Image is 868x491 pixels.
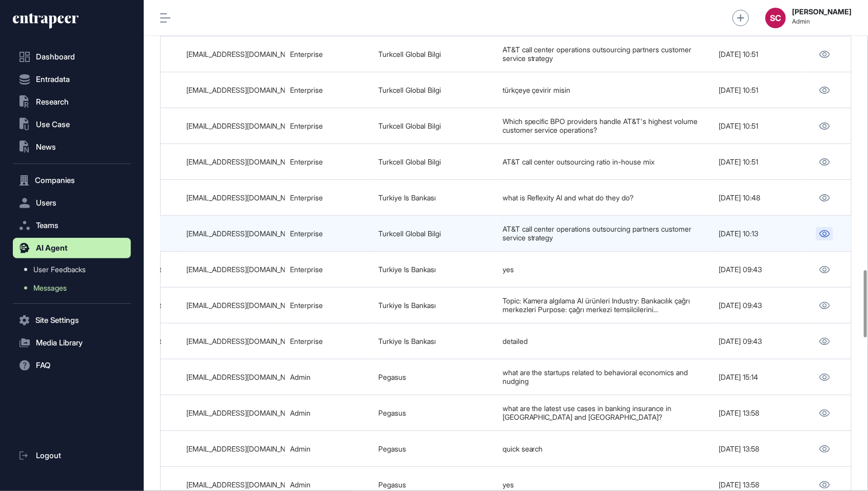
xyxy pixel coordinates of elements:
[186,230,280,238] div: [EMAIL_ADDRESS][DOMAIN_NAME]
[290,481,368,489] div: Admin
[503,404,709,421] div: what are the latest use cases in banking insurance in [GEOGRAPHIC_DATA] and [GEOGRAPHIC_DATA]?
[503,194,709,202] div: what is Reflexity AI and what do they do?
[13,310,131,331] button: Site Settings
[290,301,368,310] div: Enterprise
[13,170,131,191] button: Companies
[186,481,280,489] div: [EMAIL_ADDRESS][DOMAIN_NAME]
[186,337,280,345] div: [EMAIL_ADDRESS][DOMAIN_NAME]
[503,297,709,314] div: Topic: Kamera algılama AI ürünleri Industry: Bankacılık çağrı merkezleri Purpose: çağrı merkezi t...
[503,46,709,63] div: AT&T call center operations outsourcing partners customer service strategy
[186,265,280,274] div: [EMAIL_ADDRESS][DOMAIN_NAME]
[13,215,131,236] button: Teams
[18,279,131,297] a: Messages
[186,158,280,166] div: [EMAIL_ADDRESS][DOMAIN_NAME]
[719,194,797,202] div: [DATE] 10:48
[13,333,131,353] button: Media Library
[13,238,131,258] button: AI Agent
[378,229,441,238] a: Turkcell Global Bilgi
[290,445,368,453] div: Admin
[33,284,67,292] span: Messages
[378,121,441,130] a: Turkcell Global Bilgi
[503,337,709,345] div: detailed
[503,117,709,134] div: Which specific BPO providers handle AT&T's highest volume customer service operations?
[36,452,61,460] span: Logout
[378,301,436,310] a: Turkiye Is Bankası
[503,481,709,489] div: yes
[719,409,797,417] div: [DATE] 13:58
[186,86,280,94] div: [EMAIL_ADDRESS][DOMAIN_NAME]
[36,75,70,84] span: Entradata
[186,301,280,310] div: [EMAIL_ADDRESS][DOMAIN_NAME]
[290,50,368,58] div: Enterprise
[36,53,75,61] span: Dashboard
[186,122,280,130] div: [EMAIL_ADDRESS][DOMAIN_NAME]
[503,86,709,94] div: türkçeye çevirir misin
[13,137,131,157] button: News
[290,265,368,274] div: Enterprise
[503,445,709,453] div: quick search
[35,176,75,185] span: Companies
[290,409,368,417] div: Admin
[13,445,131,466] a: Logout
[378,444,406,453] a: Pegasus
[792,8,852,16] strong: [PERSON_NAME]
[719,50,797,58] div: [DATE] 10:51
[13,69,131,90] button: Entradata
[36,221,59,230] span: Teams
[719,337,797,345] div: [DATE] 09:43
[378,157,441,166] a: Turkcell Global Bilgi
[13,47,131,67] a: Dashboard
[290,194,368,202] div: Enterprise
[35,316,79,324] span: Site Settings
[13,355,131,376] button: FAQ
[765,8,786,28] button: SC
[290,86,368,94] div: Enterprise
[13,114,131,135] button: Use Case
[36,244,68,252] span: AI Agent
[186,373,280,381] div: [EMAIL_ADDRESS][DOMAIN_NAME]
[186,409,280,417] div: [EMAIL_ADDRESS][DOMAIN_NAME]
[719,86,797,94] div: [DATE] 10:51
[378,337,436,345] a: Turkiye Is Bankası
[503,158,709,166] div: AT&T call center outsourcing ratio in-house mix
[719,265,797,274] div: [DATE] 09:43
[792,18,852,25] span: Admin
[290,373,368,381] div: Admin
[186,194,280,202] div: [EMAIL_ADDRESS][DOMAIN_NAME]
[378,50,441,58] a: Turkcell Global Bilgi
[290,122,368,130] div: Enterprise
[719,230,797,238] div: [DATE] 10:13
[13,193,131,213] button: Users
[186,50,280,58] div: [EMAIL_ADDRESS][DOMAIN_NAME]
[719,481,797,489] div: [DATE] 13:58
[378,193,436,202] a: Turkiye Is Bankası
[378,86,441,94] a: Turkcell Global Bilgi
[36,143,56,151] span: News
[503,265,709,274] div: yes
[719,373,797,381] div: [DATE] 15:14
[378,408,406,417] a: Pegasus
[18,260,131,279] a: User Feedbacks
[13,92,131,112] button: Research
[503,225,709,242] div: AT&T call center operations outsourcing partners customer service strategy
[36,339,83,347] span: Media Library
[36,98,69,106] span: Research
[503,369,709,385] div: what are the startups related to behavioral economics and nudging
[290,230,368,238] div: Enterprise
[33,265,86,274] span: User Feedbacks
[36,199,56,207] span: Users
[719,445,797,453] div: [DATE] 13:58
[36,120,70,129] span: Use Case
[186,445,280,453] div: [EMAIL_ADDRESS][DOMAIN_NAME]
[378,480,406,489] a: Pegasus
[290,337,368,345] div: Enterprise
[719,122,797,130] div: [DATE] 10:51
[378,265,436,274] a: Turkiye Is Bankası
[290,158,368,166] div: Enterprise
[36,361,50,370] span: FAQ
[719,301,797,310] div: [DATE] 09:43
[378,373,406,381] a: Pegasus
[719,158,797,166] div: [DATE] 10:51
